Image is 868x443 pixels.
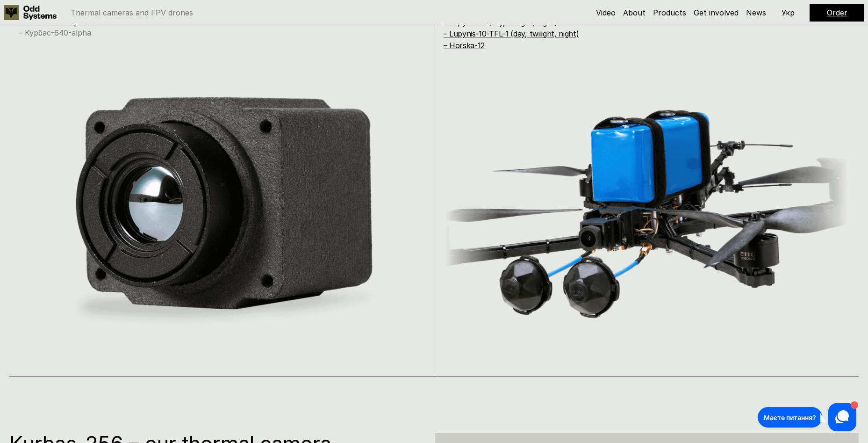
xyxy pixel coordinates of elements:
[444,18,557,27] a: – Lupynis-10 (day, twilight, night)
[71,9,193,16] p: Thermal cameras and FPV drones
[746,8,766,17] a: News
[19,18,87,27] a: – Kurbas-384-alpha
[653,8,686,17] a: Products
[444,29,579,38] a: – Lupynis-10-TFL-1 (day, twilight, night)
[782,9,795,16] p: Укр
[755,401,859,434] iframe: HelpCrunch
[19,28,91,37] a: – Курбас-640-alpha
[623,8,646,17] a: About
[444,41,485,50] a: – Horska-12
[827,8,847,17] a: Order
[596,8,616,17] a: Video
[694,8,739,17] a: Get involved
